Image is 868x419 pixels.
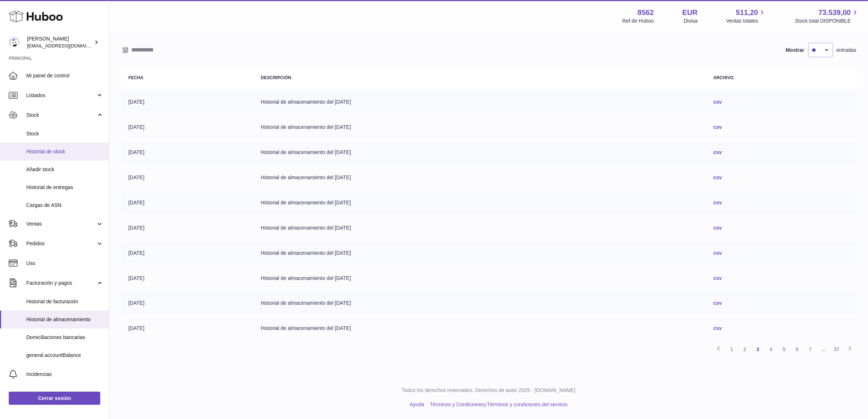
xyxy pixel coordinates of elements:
[682,8,698,18] strong: EUR
[121,167,253,188] td: [DATE]
[253,242,706,264] td: Historial de almacenamiento del [DATE]
[684,18,698,24] div: Divisa
[26,280,96,287] span: Facturación y pagos
[121,217,253,239] td: [DATE]
[713,124,722,130] a: csv
[26,220,96,227] span: Ventas
[713,149,722,155] a: csv
[795,18,859,24] span: Stock total DISPONIBLE
[778,343,791,356] a: 5
[26,184,104,191] span: Historial de entregas
[736,8,758,18] span: 511,20
[121,242,253,264] td: [DATE]
[27,43,107,49] span: [EMAIL_ADDRESS][DOMAIN_NAME]
[121,192,253,214] td: [DATE]
[121,116,253,138] td: [DATE]
[26,371,104,378] span: Incidencias
[26,352,104,359] span: general.accountBalance
[830,343,843,356] a: 37
[9,392,100,405] a: Cerrar sesión
[253,268,706,289] td: Historial de almacenamiento del [DATE]
[253,167,706,188] td: Historial de almacenamiento del [DATE]
[713,200,722,205] a: csv
[121,142,253,163] td: [DATE]
[27,35,93,49] div: [PERSON_NAME]
[26,334,104,341] span: Domiciliaciones bancarias
[487,401,568,407] a: Términos y condiciones del servicio
[410,401,424,407] a: Ayuda
[817,343,830,356] span: ...
[726,18,767,24] span: Ventas totales
[713,300,722,306] a: csv
[26,202,104,209] span: Cargas de ASN
[253,142,706,163] td: Historial de almacenamiento del [DATE]
[726,8,767,24] a: 511,20 Ventas totales
[26,112,96,119] span: Stock
[751,343,764,356] a: 3
[253,217,706,239] td: Historial de almacenamiento del [DATE]
[738,343,751,356] a: 2
[121,91,253,113] td: [DATE]
[713,75,733,80] strong: Archivo
[253,116,706,138] td: Historial de almacenamiento del [DATE]
[791,343,804,356] a: 6
[128,75,143,80] strong: Fecha
[26,316,104,323] span: Historial de almacenamiento
[795,8,859,24] a: 73.539,00 Stock total DISPONIBLE
[253,318,706,339] td: Historial de almacenamiento del [DATE]
[121,292,253,314] td: [DATE]
[26,166,104,173] span: Añadir stock
[115,387,862,394] p: Todos los derechos reservados. Derechos de autor 2025 - [DOMAIN_NAME]
[261,75,291,80] strong: Descripción
[253,292,706,314] td: Historial de almacenamiento del [DATE]
[26,72,104,79] span: Mi panel de control
[804,343,817,356] a: 7
[837,47,856,54] span: entradas
[713,99,722,105] a: csv
[713,174,722,180] a: csv
[818,8,851,18] span: 73.539,00
[713,225,722,231] a: csv
[26,148,104,155] span: Historial de stock
[121,268,253,289] td: [DATE]
[26,240,96,247] span: Pedidos
[9,37,20,48] img: internalAdmin-8562@internal.huboo.com
[786,47,804,54] label: Mostrar
[430,401,484,407] a: Términos y Condiciones
[26,92,96,99] span: Listados
[26,298,104,305] span: Historial de facturación
[253,192,706,214] td: Historial de almacenamiento del [DATE]
[26,260,104,267] span: Uso
[638,8,654,18] strong: 8562
[26,130,104,137] span: Stock
[725,343,738,356] a: 1
[121,318,253,339] td: [DATE]
[713,275,722,281] a: csv
[713,325,722,331] a: csv
[713,250,722,256] a: csv
[427,401,568,408] li: y
[764,343,778,356] a: 4
[253,91,706,113] td: Historial de almacenamiento del [DATE]
[622,18,654,24] div: Ref de Huboo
